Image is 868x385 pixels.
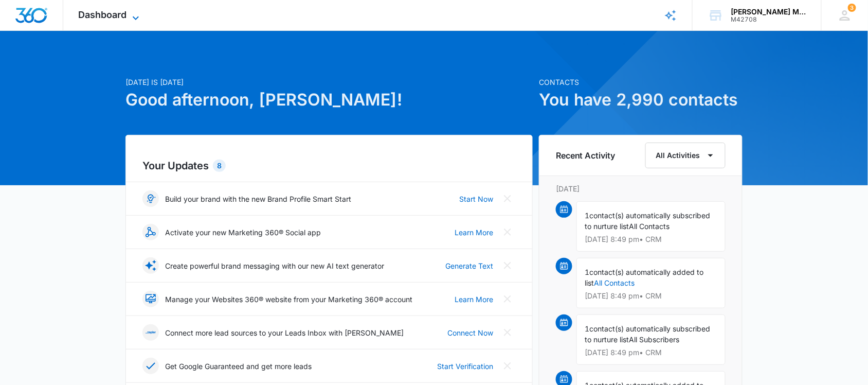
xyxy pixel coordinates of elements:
[499,291,516,307] button: Close
[848,4,856,12] div: notifications count
[585,349,717,356] p: [DATE] 8:49 pm • CRM
[585,268,590,276] span: 1
[645,143,726,168] button: All Activities
[165,227,321,238] p: Activate your new Marketing 360® Social app
[125,77,533,87] p: [DATE] is [DATE]
[165,194,351,204] p: Build your brand with the new Brand Profile Smart Start
[585,211,590,220] span: 1
[499,324,516,341] button: Close
[499,257,516,274] button: Close
[585,236,717,243] p: [DATE] 8:49 pm • CRM
[585,292,717,300] p: [DATE] 8:49 pm • CRM
[585,324,590,333] span: 1
[165,327,404,338] p: Connect more lead sources to your Leads Inbox with [PERSON_NAME]
[731,8,806,16] div: account name
[585,211,711,231] span: contact(s) automatically subscribed to nurture list
[79,9,127,20] span: Dashboard
[142,158,516,173] h2: Your Updates
[848,4,856,12] span: 3
[585,268,704,287] span: contact(s) automatically added to list
[499,190,516,207] button: Close
[585,324,711,344] span: contact(s) automatically subscribed to nurture list
[629,222,670,231] span: All Contacts
[213,160,226,172] div: 8
[447,327,493,338] a: Connect Now
[455,294,493,305] a: Learn More
[445,260,493,271] a: Generate Text
[556,183,726,194] p: [DATE]
[125,87,533,112] h1: Good afternoon, [PERSON_NAME]!
[539,77,743,87] p: Contacts
[499,224,516,240] button: Close
[455,227,493,238] a: Learn More
[459,194,493,204] a: Start Now
[437,361,493,372] a: Start Verification
[594,278,635,287] a: All Contacts
[731,16,806,23] div: account id
[539,87,743,112] h1: You have 2,990 contacts
[165,294,412,305] p: Manage your Websites 360® website from your Marketing 360® account
[556,149,616,162] h6: Recent Activity
[629,335,680,344] span: All Subscribers
[165,260,384,271] p: Create powerful brand messaging with our new AI text generator
[165,361,312,372] p: Get Google Guaranteed and get more leads
[499,358,516,374] button: Close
